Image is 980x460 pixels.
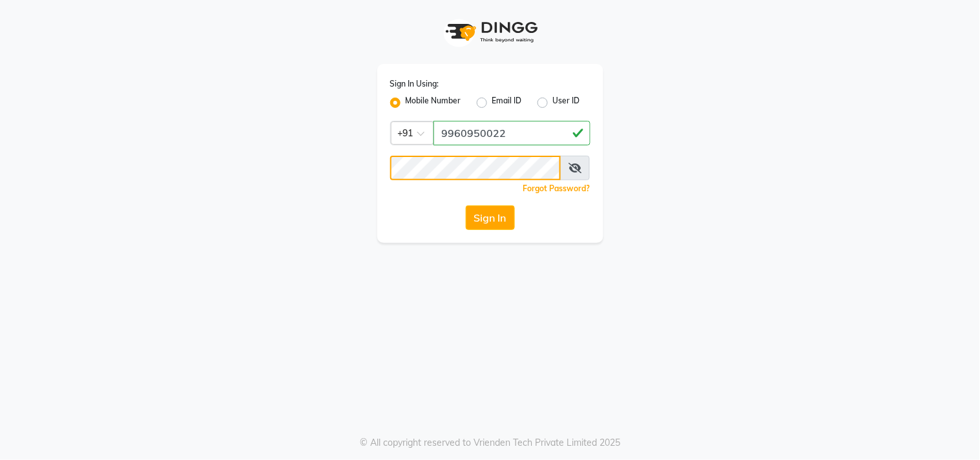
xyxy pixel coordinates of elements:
label: Email ID [492,95,522,110]
label: Mobile Number [406,95,461,110]
label: Sign In Using: [390,78,439,90]
label: User ID [553,95,580,110]
a: Forgot Password? [523,183,590,193]
img: logo1.svg [439,13,542,51]
input: Username [390,156,561,180]
input: Username [433,121,590,145]
button: Sign In [466,205,515,230]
